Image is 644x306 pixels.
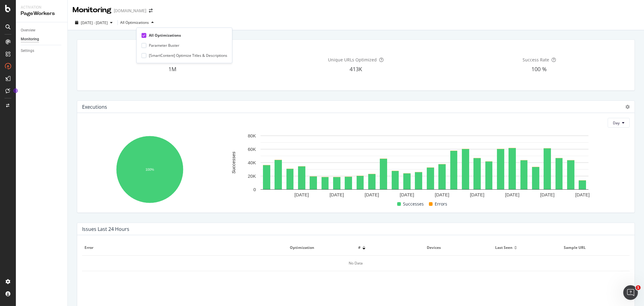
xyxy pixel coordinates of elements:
[523,57,549,63] span: Success Rate
[149,53,227,58] div: [SmartContent] Optimize Titles & Descriptions
[85,245,283,250] span: Error
[21,36,63,42] a: Monitoring
[470,192,484,197] text: [DATE]
[400,192,414,197] text: [DATE]
[358,245,361,250] span: #
[248,173,256,179] text: 20K
[82,256,630,271] div: No Data
[365,192,379,197] text: [DATE]
[146,168,154,171] text: 100%
[21,48,34,54] div: Settings
[403,200,424,208] span: Successes
[120,18,156,27] button: All Optimizations
[636,285,641,290] span: 1
[21,27,63,34] a: Overview
[248,147,256,152] text: 60K
[82,104,107,110] div: Executions
[21,10,63,17] div: PageWorkers
[248,160,256,165] text: 40K
[220,133,630,200] svg: A chart.
[149,43,179,48] div: Parameter Buster
[81,20,108,25] span: [DATE] - [DATE]
[73,5,111,15] div: Monitoring
[21,48,63,54] a: Settings
[248,133,256,138] text: 80K
[608,118,630,128] button: Day
[328,57,377,63] span: Unique URLs Optimized
[149,33,181,38] div: All Optimizations
[120,21,149,24] div: All Optimizations
[290,245,352,250] span: Optimization
[169,65,177,73] span: 1M
[73,18,115,27] button: [DATE] - [DATE]
[82,133,217,208] svg: A chart.
[82,226,129,232] div: Issues Last 24 Hours
[613,120,620,126] span: Day
[495,245,513,250] span: Last seen
[350,65,362,73] span: 413K
[435,192,449,197] text: [DATE]
[21,5,63,10] div: Activation
[231,151,236,174] text: Successes
[294,192,309,197] text: [DATE]
[21,36,39,42] div: Monitoring
[540,192,555,197] text: [DATE]
[13,88,18,93] div: Tooltip anchor
[254,187,256,192] text: 0
[564,245,626,250] span: Sample URL
[149,9,153,13] div: arrow-right-arrow-left
[575,192,590,197] text: [DATE]
[435,200,448,208] span: Errors
[427,245,489,250] span: Devices
[329,192,344,197] text: [DATE]
[21,27,35,34] div: Overview
[623,285,638,300] iframe: Intercom live chat
[532,65,547,73] span: 100 %
[114,8,146,14] div: [DOMAIN_NAME]
[505,192,520,197] text: [DATE]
